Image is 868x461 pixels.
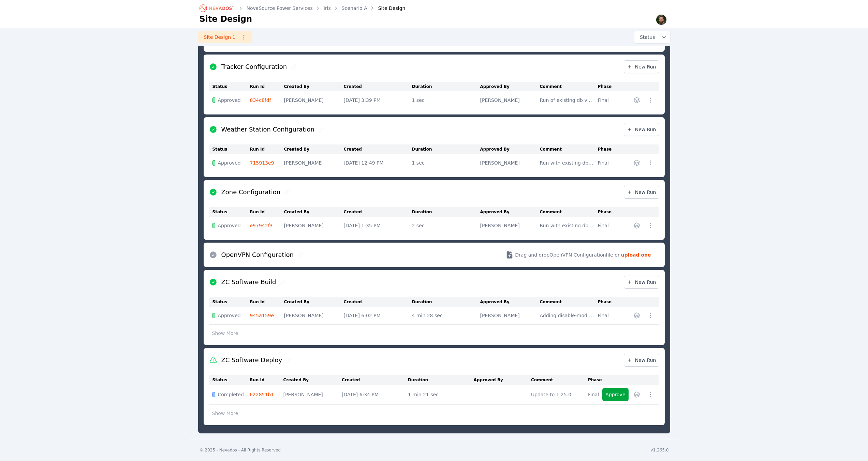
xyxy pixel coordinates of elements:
[250,392,274,397] a: 622851b1
[412,97,477,104] div: 1 sec
[540,144,598,154] th: Comment
[221,125,314,134] h2: Weather Station Configuration
[480,144,540,154] th: Approved By
[209,144,250,154] th: Status
[598,144,619,154] th: Phase
[344,207,412,217] th: Created
[627,279,656,286] span: New Run
[480,82,540,91] th: Approved By
[497,245,659,264] button: Drag and dropOpenVPN Configurationfile or upload one
[218,159,241,166] span: Approved
[412,207,480,217] th: Duration
[540,82,598,91] th: Comment
[480,207,540,217] th: Approved By
[324,5,331,12] a: Iris
[344,91,412,109] td: [DATE] 3:39 PM
[480,217,540,234] td: [PERSON_NAME]
[627,126,656,133] span: New Run
[284,297,344,307] th: Created By
[200,447,281,453] div: © 2025 - Nevados - All Rights Reserved
[480,297,540,307] th: Approved By
[651,447,669,453] div: v1.265.0
[344,144,412,154] th: Created
[284,144,344,154] th: Created By
[209,82,250,91] th: Status
[209,297,250,307] th: Status
[540,312,594,319] div: Adding disable-modbus-api flag
[200,3,406,14] nav: Breadcrumb
[598,82,619,91] th: Phase
[598,207,619,217] th: Phase
[637,34,655,41] span: Status
[540,222,594,229] div: Run with existing db values
[624,186,659,199] a: New Run
[369,5,406,12] div: Site Design
[250,297,284,307] th: Run Id
[344,307,412,325] td: [DATE] 6:02 PM
[284,154,344,172] td: [PERSON_NAME]
[283,375,342,385] th: Created By
[515,251,619,258] span: Drag and drop OpenVPN Configuration file or
[588,375,602,385] th: Phase
[598,222,615,229] div: Final
[624,123,659,136] a: New Run
[342,5,367,12] a: Scenario A
[598,312,615,319] div: Final
[250,97,271,103] a: 834c8fdf
[284,207,344,217] th: Created By
[412,222,477,229] div: 2 sec
[221,62,287,72] h2: Tracker Configuration
[209,407,241,420] button: Show More
[250,144,284,154] th: Run Id
[480,91,540,109] td: [PERSON_NAME]
[627,189,656,196] span: New Run
[284,217,344,234] td: [PERSON_NAME]
[624,60,659,73] a: New Run
[540,159,594,166] div: Run with existing db values
[250,207,284,217] th: Run Id
[344,82,412,91] th: Created
[221,187,281,197] h2: Zone Configuration
[344,297,412,307] th: Created
[540,297,598,307] th: Comment
[480,154,540,172] td: [PERSON_NAME]
[474,375,531,385] th: Approved By
[218,222,241,229] span: Approved
[624,354,659,367] a: New Run
[250,82,284,91] th: Run Id
[250,223,273,228] a: e97942f3
[412,297,480,307] th: Duration
[598,97,615,104] div: Final
[412,312,477,319] div: 4 min 28 sec
[627,357,656,364] span: New Run
[531,391,585,398] div: Update to 1.25.0
[209,375,250,385] th: Status
[412,82,480,91] th: Duration
[198,31,252,43] a: Site Design 1
[540,97,594,104] div: Run of existing db values
[588,391,599,398] div: Final
[218,312,241,319] span: Approved
[218,391,244,398] span: Completed
[624,276,659,289] a: New Run
[342,385,408,405] td: [DATE] 6:34 PM
[221,355,282,365] h2: ZC Software Deploy
[247,5,313,12] a: NovaSource Power Services
[408,375,474,385] th: Duration
[284,91,344,109] td: [PERSON_NAME]
[602,388,628,401] button: Approve
[283,385,342,405] td: [PERSON_NAME]
[408,391,470,398] div: 1 min 21 sec
[598,297,619,307] th: Phase
[540,207,598,217] th: Comment
[634,31,670,43] button: Status
[342,375,408,385] th: Created
[284,82,344,91] th: Created By
[598,159,615,166] div: Final
[250,160,274,166] a: 715913e9
[209,327,241,340] button: Show More
[344,217,412,234] td: [DATE] 1:35 PM
[250,313,274,318] a: 945a159e
[531,375,588,385] th: Comment
[621,251,651,258] strong: upload one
